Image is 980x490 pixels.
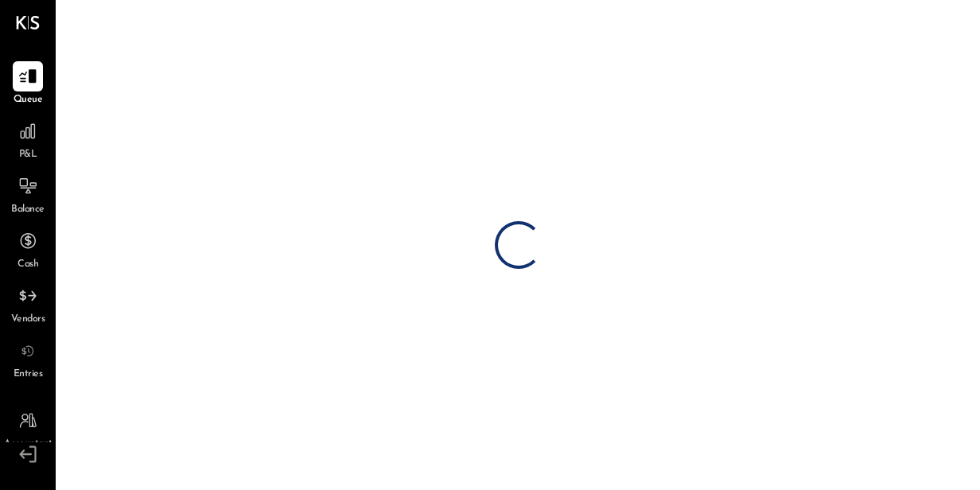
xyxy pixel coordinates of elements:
[1,336,55,382] a: Entries
[14,93,43,107] span: Queue
[14,367,43,382] span: Entries
[1,116,55,162] a: P&L
[11,203,45,217] span: Balance
[1,406,55,452] a: Accountant
[11,313,45,327] span: Vendors
[1,171,55,217] a: Balance
[1,281,55,327] a: Vendors
[17,258,38,272] span: Cash
[19,148,37,162] span: P&L
[1,61,55,107] a: Queue
[4,437,52,452] span: Accountant
[1,226,55,272] a: Cash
